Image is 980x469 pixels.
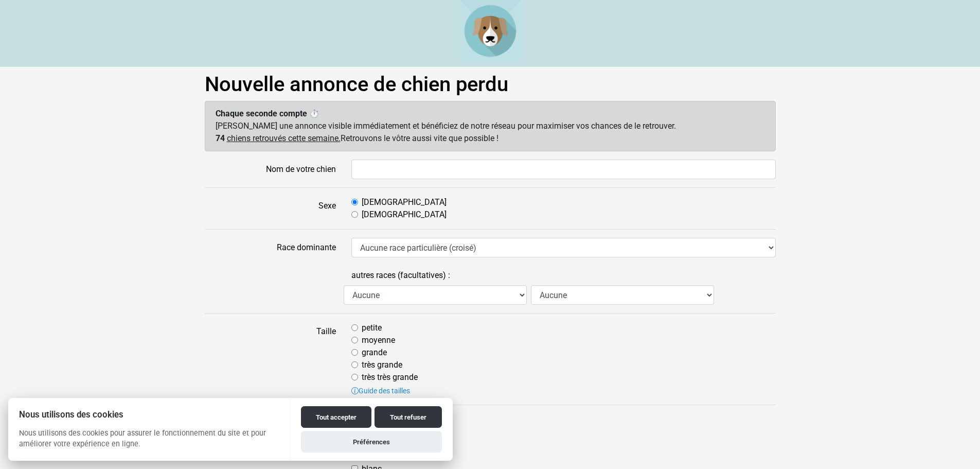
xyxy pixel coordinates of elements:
[197,160,344,179] label: Nom de votre chien
[351,361,358,368] input: très grande
[301,406,371,428] button: Tout accepter
[362,346,387,359] label: grande
[351,374,358,380] input: très très grande
[351,266,450,285] label: autres races (facultatives) :
[8,410,290,420] h2: Nous utilisons des cookies
[197,196,344,221] label: Sexe
[351,337,358,343] input: moyenne
[351,199,358,205] input: [DEMOGRAPHIC_DATA]
[301,431,442,453] button: Préférences
[362,196,447,209] label: [DEMOGRAPHIC_DATA]
[216,133,225,143] span: 74
[362,322,382,334] label: petite
[351,349,358,356] input: grande
[197,322,344,396] label: Taille
[375,406,442,428] button: Tout refuser
[197,238,344,257] label: Race dominante
[351,387,410,395] a: Guide des tailles
[205,72,776,97] h1: Nouvelle annonce de chien perdu
[362,359,402,371] label: très grande
[362,334,395,346] label: moyenne
[362,209,447,221] label: [DEMOGRAPHIC_DATA]
[205,101,776,151] div: [PERSON_NAME] une annonce visible immédiatement et bénéficiez de notre réseau pour maximiser vos ...
[8,428,290,458] p: Nous utilisons des cookies pour assurer le fonctionnement du site et pour améliorer votre expérie...
[351,324,358,331] input: petite
[227,133,341,143] u: chiens retrouvés cette semaine.
[351,211,358,218] input: [DEMOGRAPHIC_DATA]
[362,371,418,384] label: très très grande
[216,109,319,118] strong: Chaque seconde compte ⏱️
